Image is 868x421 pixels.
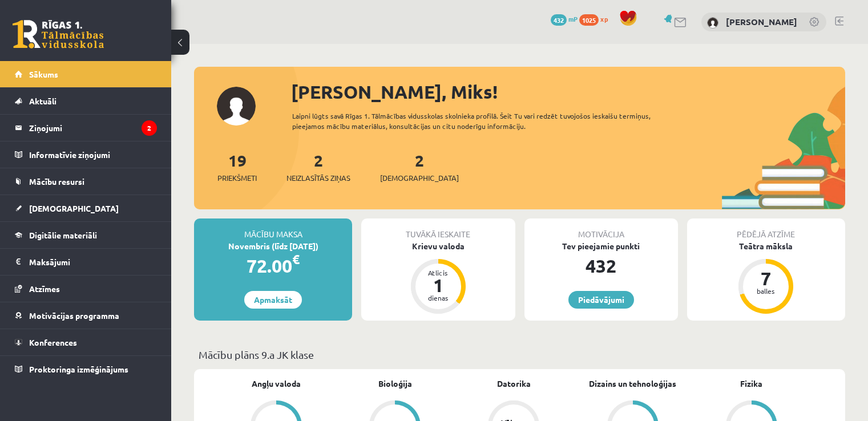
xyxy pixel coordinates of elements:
[291,78,845,106] div: [PERSON_NAME], Miks!
[29,96,56,106] span: Aktuāli
[361,218,515,240] div: Tuvākā ieskaite
[524,218,678,240] div: Motivācija
[15,356,157,382] a: Proktoringa izmēģinājums
[29,69,58,79] span: Sākums
[687,218,845,240] div: Pēdējā atzīme
[687,240,845,252] div: Teātra māksla
[707,17,718,29] img: Miks Bubis
[579,14,613,23] a: 1025 xp
[361,240,515,315] a: Krievu valoda Atlicis 1 dienas
[380,172,459,184] span: [DEMOGRAPHIC_DATA]
[687,240,845,315] a: Teātra māksla 7 balles
[29,284,60,294] span: Atzīmes
[194,240,352,252] div: Novembris (līdz [DATE])
[142,120,157,136] i: 2
[217,172,257,184] span: Priekšmeti
[524,240,678,252] div: Tev pieejamie punkti
[15,168,157,195] a: Mācību resursi
[194,218,352,240] div: Mācību maksa
[524,252,678,280] div: 432
[217,150,257,184] a: 19Priekšmeti
[551,14,567,26] span: 432
[568,14,578,23] span: mP
[15,115,157,141] a: Ziņojumi2
[15,141,157,168] a: Informatīvie ziņojumi
[15,249,157,275] a: Maksājumi
[286,172,350,184] span: Neizlasītās ziņas
[252,378,301,390] a: Angļu valoda
[15,222,157,248] a: Digitālie materiāli
[421,269,455,276] div: Atlicis
[29,249,157,275] legend: Maksājumi
[497,378,531,390] a: Datorika
[579,14,599,26] span: 1025
[749,288,783,294] div: balles
[199,347,841,362] p: Mācību plāns 9.a JK klase
[421,276,455,294] div: 1
[29,337,77,347] span: Konferences
[726,16,797,27] a: [PERSON_NAME]
[292,111,683,131] div: Laipni lūgts savā Rīgas 1. Tālmācības vidusskolas skolnieka profilā. Šeit Tu vari redzēt tuvojošo...
[244,291,302,309] a: Apmaksāt
[361,240,515,252] div: Krievu valoda
[286,150,350,184] a: 2Neizlasītās ziņas
[589,378,676,390] a: Dizains un tehnoloģijas
[15,61,157,87] a: Sākums
[29,176,84,187] span: Mācību resursi
[292,251,300,268] span: €
[29,230,97,240] span: Digitālie materiāli
[15,88,157,114] a: Aktuāli
[378,378,412,390] a: Bioloģija
[15,276,157,302] a: Atzīmes
[15,195,157,221] a: [DEMOGRAPHIC_DATA]
[15,329,157,355] a: Konferences
[29,364,128,374] span: Proktoringa izmēģinājums
[551,14,578,23] a: 432 mP
[29,203,119,213] span: [DEMOGRAPHIC_DATA]
[749,269,783,288] div: 7
[15,302,157,329] a: Motivācijas programma
[29,115,157,141] legend: Ziņojumi
[421,294,455,301] div: dienas
[568,291,634,309] a: Piedāvājumi
[29,141,157,168] legend: Informatīvie ziņojumi
[380,150,459,184] a: 2[DEMOGRAPHIC_DATA]
[13,20,104,48] a: Rīgas 1. Tālmācības vidusskola
[194,252,352,280] div: 72.00
[740,378,762,390] a: Fizika
[600,14,608,23] span: xp
[29,310,119,321] span: Motivācijas programma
